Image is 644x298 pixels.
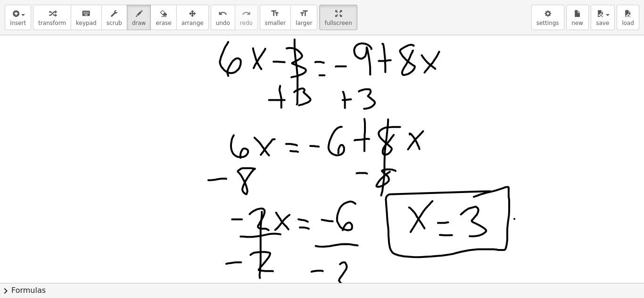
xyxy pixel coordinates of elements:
[82,8,91,19] i: keyboard
[265,20,286,26] span: smaller
[211,5,235,30] button: undoundo
[33,5,71,30] button: transform
[319,5,357,30] button: fullscreen
[617,5,639,30] button: load
[242,8,251,19] i: redo
[324,20,352,26] span: fullscreen
[216,20,230,26] span: undo
[290,5,317,30] button: format_sizelarger
[107,20,122,26] span: scrub
[176,5,209,30] button: arrange
[299,8,308,19] i: format_size
[76,20,97,26] span: keypad
[156,20,171,26] span: erase
[71,5,102,30] button: keyboardkeypad
[531,5,564,30] button: settings
[622,20,634,26] span: load
[5,5,31,30] button: insert
[38,20,66,26] span: transform
[566,5,589,30] button: new
[537,20,559,26] span: settings
[101,5,127,30] button: scrub
[240,20,253,26] span: redo
[182,20,204,26] span: arrange
[596,20,609,26] span: save
[235,5,258,30] button: redoredo
[571,20,583,26] span: new
[591,5,615,30] button: save
[127,5,151,30] button: draw
[132,20,146,26] span: draw
[296,20,312,26] span: larger
[150,5,176,30] button: erase
[218,8,227,19] i: undo
[260,5,291,30] button: format_sizesmaller
[10,20,26,26] span: insert
[271,8,280,19] i: format_size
